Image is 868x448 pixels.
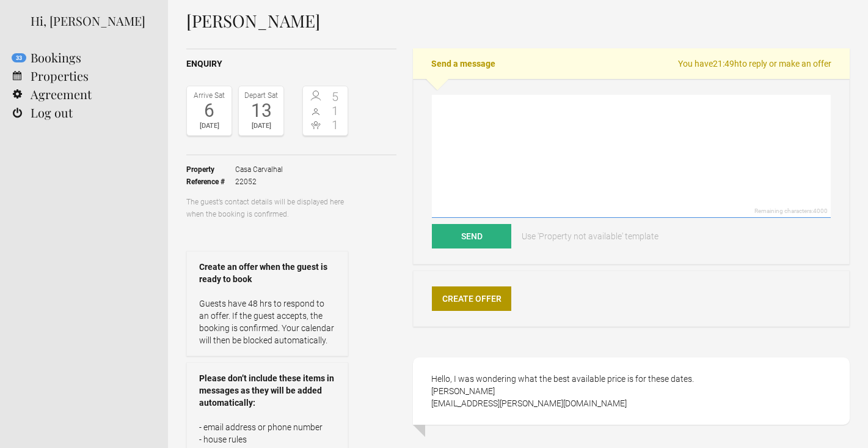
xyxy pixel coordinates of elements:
[186,196,348,220] p: The guest’s contact details will be displayed here when the booking is confirmed.
[326,105,345,117] span: 1
[432,224,511,248] button: Send
[199,261,335,285] strong: Create an offer when the guest is ready to book
[235,176,283,188] span: 22052
[242,102,280,120] div: 13
[199,297,335,346] p: Guests have 48 hrs to respond to an offer. If the guest accepts, the booking is confirmed. Your c...
[513,224,667,248] a: Use 'Property not available' template
[12,53,26,62] flynt-notification-badge: 33
[235,163,283,176] span: Casa Carvalhal
[186,176,235,188] strong: Reference #
[413,48,850,79] h2: Send a message
[432,286,511,311] a: Create Offer
[190,102,228,120] div: 6
[326,119,345,131] span: 1
[186,12,850,30] h1: [PERSON_NAME]
[713,59,739,69] flynt-countdown: 21:49h
[31,12,150,30] div: Hi, [PERSON_NAME]
[190,89,228,102] div: Arrive Sat
[190,120,228,132] div: [DATE]
[199,372,335,409] strong: Please don’t include these items in messages as they will be added automatically:
[186,163,235,176] strong: Property
[678,58,831,70] span: You have to reply or make an offer
[326,91,345,103] span: 5
[242,89,280,102] div: Depart Sat
[242,120,280,132] div: [DATE]
[413,357,850,425] div: Hello, I was wondering what the best available price is for these dates. [PERSON_NAME] [EMAIL_ADD...
[186,58,396,70] h2: Enquiry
